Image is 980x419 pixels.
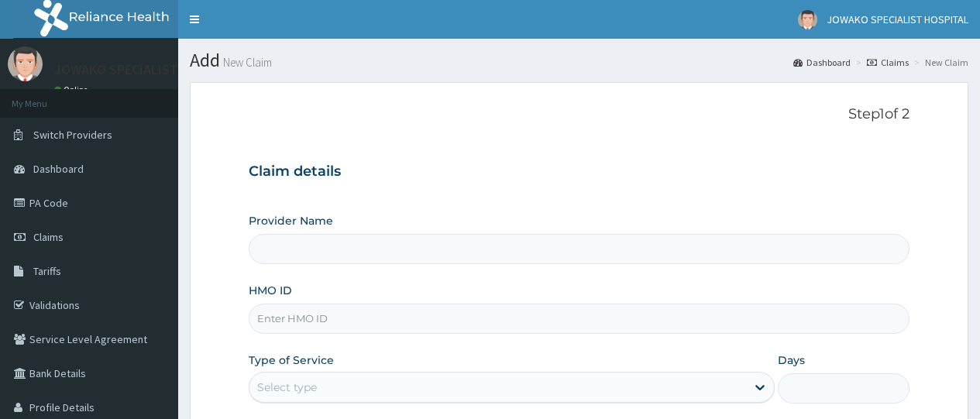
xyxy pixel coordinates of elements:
[793,56,851,69] a: Dashboard
[249,283,292,298] label: HMO ID
[257,380,317,395] div: Select type
[867,56,909,69] a: Claims
[33,264,61,278] span: Tariffs
[33,230,64,244] span: Claims
[33,162,84,176] span: Dashboard
[33,128,112,142] span: Switch Providers
[798,10,817,29] img: User Image
[249,213,333,228] label: Provider Name
[249,352,334,368] label: Type of Service
[249,163,910,180] h3: Claim details
[249,106,910,123] p: Step 1 of 2
[54,63,242,77] p: JOWAKO SPECIALIST HOSPITAL
[827,12,968,26] span: JOWAKO SPECIALIST HOSPITAL
[910,56,968,69] li: New Claim
[8,46,43,81] img: User Image
[190,50,968,70] h1: Add
[54,84,91,95] a: Online
[778,352,805,368] label: Days
[249,304,910,334] input: Enter HMO ID
[220,57,272,68] small: New Claim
